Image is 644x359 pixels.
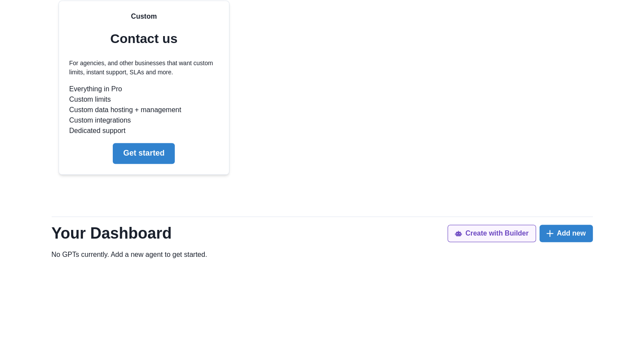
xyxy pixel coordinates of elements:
p: For agencies, and other businesses that want custom limits, instant support, SLAs and more. [69,59,219,77]
p: Custom [131,11,157,22]
p: Everything in Pro [69,84,219,94]
p: No GPTs currently. Add a new agent to get started . [52,249,593,260]
p: Contact us [110,29,177,48]
p: Dedicated support [69,126,219,136]
h1: Your Dashboard [52,224,172,243]
button: Create with Builder [448,225,536,242]
p: Custom limits [69,94,219,105]
button: Add new [539,225,593,242]
p: Custom integrations [69,115,219,126]
button: Get started [113,143,175,164]
p: Custom data hosting + management [69,105,219,115]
